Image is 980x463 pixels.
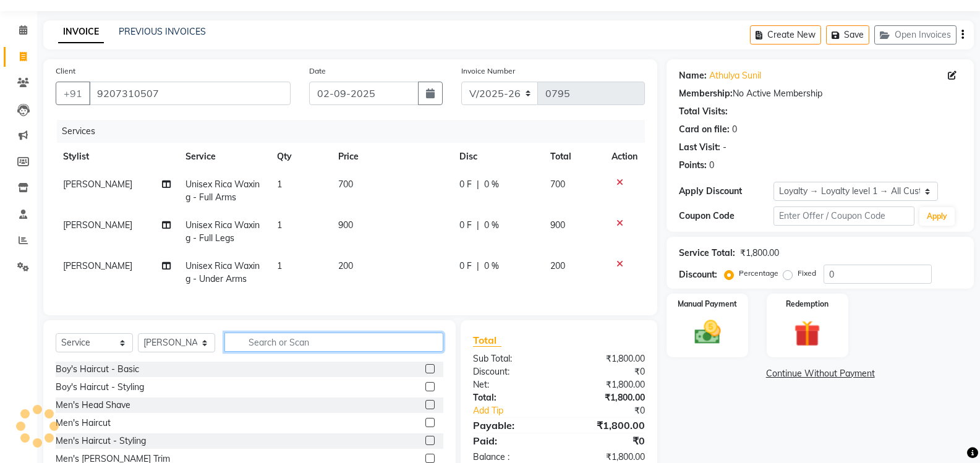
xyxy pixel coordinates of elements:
label: Redemption [786,299,829,310]
a: PREVIOUS INVOICES [119,26,206,37]
div: ₹1,800.00 [559,378,654,391]
button: Create New [750,25,821,45]
div: Boy's Haircut - Basic [56,363,139,376]
div: Paid: [464,433,559,448]
a: INVOICE [58,21,104,43]
input: Search or Scan [224,333,443,352]
span: | [477,219,479,232]
label: Fixed [798,268,816,279]
label: Percentage [739,268,778,279]
div: ₹1,800.00 [559,391,654,404]
span: 0 F [459,260,472,273]
div: ₹1,800.00 [740,247,779,260]
button: Apply [919,207,955,226]
th: Qty [270,143,331,171]
div: 0 [732,123,737,136]
div: Apply Discount [679,185,773,198]
div: ₹1,800.00 [559,352,654,365]
div: 0 [709,159,714,172]
span: Total [473,334,501,347]
span: 1 [277,260,282,271]
span: 0 % [484,260,499,273]
button: +91 [56,82,90,105]
div: Service Total: [679,247,735,260]
div: Membership: [679,87,733,100]
div: Men's Haircut [56,417,111,430]
th: Price [331,143,452,171]
div: Points: [679,159,707,172]
div: Coupon Code [679,210,773,223]
label: Client [56,66,75,77]
div: Name: [679,69,707,82]
span: 200 [550,260,565,271]
div: ₹0 [575,404,654,417]
div: Last Visit: [679,141,720,154]
span: 0 % [484,178,499,191]
label: Invoice Number [461,66,515,77]
div: Men's Haircut - Styling [56,435,146,448]
span: [PERSON_NAME] [63,260,132,271]
span: Unisex Rica Waxing - Under Arms [185,260,260,284]
span: 0 F [459,219,472,232]
div: Net: [464,378,559,391]
div: No Active Membership [679,87,961,100]
button: Open Invoices [874,25,957,45]
div: Services [57,120,654,143]
span: 700 [338,179,353,190]
span: 1 [277,219,282,231]
th: Action [604,143,645,171]
input: Enter Offer / Coupon Code [773,206,914,226]
img: _cash.svg [686,317,729,347]
input: Search by Name/Mobile/Email/Code [89,82,291,105]
span: 900 [550,219,565,231]
div: Card on file: [679,123,730,136]
div: Discount: [679,268,717,281]
a: Add Tip [464,404,575,417]
div: Payable: [464,418,559,433]
span: [PERSON_NAME] [63,179,132,190]
label: Manual Payment [678,299,737,310]
div: ₹0 [559,365,654,378]
div: ₹0 [559,433,654,448]
span: 1 [277,179,282,190]
th: Total [543,143,604,171]
label: Date [309,66,326,77]
a: Continue Without Payment [669,367,971,380]
div: - [723,141,726,154]
div: Boy's Haircut - Styling [56,381,144,394]
th: Stylist [56,143,178,171]
span: 0 F [459,178,472,191]
span: Unisex Rica Waxing - Full Legs [185,219,260,244]
div: Total: [464,391,559,404]
span: 900 [338,219,353,231]
span: 200 [338,260,353,271]
a: Athulya Sunil [709,69,761,82]
div: ₹1,800.00 [559,418,654,433]
th: Service [178,143,270,171]
div: Discount: [464,365,559,378]
div: Men's Head Shave [56,399,130,412]
th: Disc [452,143,543,171]
span: Unisex Rica Waxing - Full Arms [185,179,260,203]
button: Save [826,25,869,45]
span: 0 % [484,219,499,232]
img: _gift.svg [786,317,829,350]
span: 700 [550,179,565,190]
span: | [477,178,479,191]
span: [PERSON_NAME] [63,219,132,231]
div: Sub Total: [464,352,559,365]
span: | [477,260,479,273]
div: Total Visits: [679,105,728,118]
